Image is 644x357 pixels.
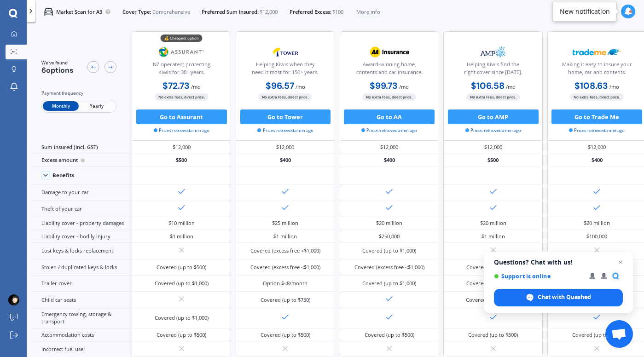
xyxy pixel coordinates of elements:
[32,328,132,341] div: Accommodation costs
[191,83,201,90] span: / mo
[448,109,539,124] button: Go to AMP
[250,264,320,271] div: Covered (excess free <$1,000)
[32,292,132,308] div: Child car seats
[52,172,75,178] div: Benefits
[572,331,622,339] div: Covered (up to $500)
[272,219,298,227] div: $25 million
[469,43,517,61] img: AMP.webp
[32,141,132,154] div: Sum insured (incl. GST)
[574,80,608,92] b: $108.63
[154,127,209,134] span: Prices retrieved a min ago
[340,141,439,154] div: $12,000
[41,65,74,75] span: 6 options
[466,296,520,304] div: Covered (if kept in car)
[379,233,400,240] div: $250,000
[43,101,79,111] span: Monthly
[346,61,432,79] div: Award-winning home, contents and car insurance.
[584,219,610,227] div: $20 million
[471,80,505,92] b: $106.58
[468,331,518,339] div: Covered (up to $500)
[152,8,190,16] span: Comprehensive
[506,83,516,90] span: / mo
[260,8,278,16] span: $12,000
[376,219,402,227] div: $20 million
[296,83,305,90] span: / mo
[170,233,193,240] div: $1 million
[257,127,313,134] span: Prices retrieved a min ago
[443,141,543,154] div: $12,000
[466,93,520,100] span: No extra fees, direct price.
[155,93,209,100] span: No extra fees, direct price.
[32,276,132,292] div: Trailer cover
[79,101,115,111] span: Yearly
[122,8,151,16] span: Cover Type:
[155,280,209,287] div: Covered (up to $1,000)
[569,127,625,134] span: Prices retrieved a min ago
[32,154,132,167] div: Excess amount
[480,219,506,227] div: $20 million
[32,308,132,328] div: Emergency towing, storage & transport
[554,61,640,79] div: Making it easy to insure your home, car and contents.
[261,43,310,61] img: Tower.webp
[32,217,132,230] div: Liability cover - property damages
[466,280,520,287] div: Covered (up to $1,000)
[8,294,19,305] img: ACg8ocK7u_WRB_CMQY29gQ1Gk-eVQHk5tsBhZqwMaKnD38geuwm--yA=s96-c
[399,83,409,90] span: / mo
[236,141,335,154] div: $12,000
[609,83,619,90] span: / mo
[465,127,521,134] span: Prices retrieved a min ago
[482,233,505,240] div: $1 million
[450,61,536,79] div: Helping Kiwis find the right cover since [DATE].
[443,154,543,167] div: $500
[354,264,424,271] div: Covered (excess free <$1,000)
[570,93,624,100] span: No extra fees, direct price.
[236,154,335,167] div: $400
[573,43,621,61] img: Trademe.webp
[242,61,329,79] div: Helping Kiwis when they need it most for 150+ years.
[132,154,231,167] div: $500
[538,293,591,301] span: Chat with Quashed
[162,80,190,92] b: $72.73
[273,233,297,240] div: $1 million
[494,289,623,306] span: Chat with Quashed
[41,60,74,66] span: We've found
[356,8,380,16] span: More info
[365,43,414,61] img: AA.webp
[132,141,231,154] div: $12,000
[161,35,203,42] div: 💰 Cheapest option
[560,7,610,16] div: New notification
[362,247,416,254] div: Covered (up to $1,000)
[138,61,225,79] div: NZ operated; protecting Kiwis for 30+ years.
[155,314,209,322] div: Covered (up to $1,000)
[586,233,607,240] div: $100,000
[56,8,102,16] p: Market Scan for A3
[258,93,312,100] span: No extra fees, direct price.
[361,127,417,134] span: Prices retrieved a min ago
[44,7,53,16] img: car.f15378c7a67c060ca3f3.svg
[494,273,583,280] span: Support is online
[261,331,310,339] div: Covered (up to $500)
[466,264,520,271] div: Covered (up to $1,000)
[263,280,307,287] div: Option $<8/month
[494,259,623,266] span: Questions? Chat with us!
[332,8,343,16] span: $100
[32,201,132,217] div: Theft of your car
[32,230,132,243] div: Liability cover - bodily injury
[344,109,435,124] button: Go to AA
[157,43,206,61] img: Assurant.png
[32,184,132,201] div: Damage to your car
[290,8,331,16] span: Preferred Excess:
[32,259,132,276] div: Stolen / duplicated keys & locks
[370,80,398,92] b: $99.73
[157,264,206,271] div: Covered (up to $500)
[202,8,259,16] span: Preferred Sum Insured:
[340,154,439,167] div: $400
[551,109,642,124] button: Go to Trade Me
[605,320,633,348] a: Open chat
[266,80,294,92] b: $96.57
[157,331,206,339] div: Covered (up to $500)
[261,296,310,304] div: Covered (up to $750)
[168,219,195,227] div: $10 million
[41,90,116,97] div: Payment frequency
[136,109,227,124] button: Go to Assurant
